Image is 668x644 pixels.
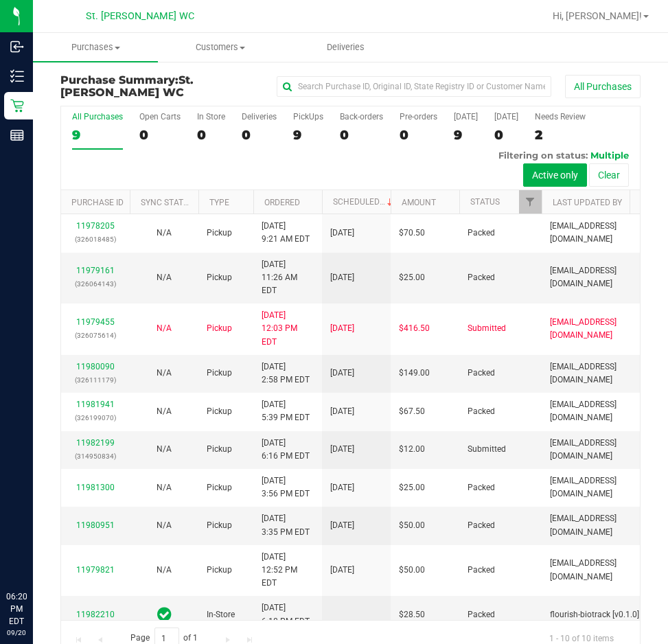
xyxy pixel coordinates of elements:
[519,190,542,214] a: Filter
[523,163,587,187] button: Active only
[76,400,115,409] a: 11981941
[264,198,300,207] a: Ordered
[399,564,425,577] span: $50.00
[468,271,495,284] span: Packed
[553,10,642,21] span: Hi, [PERSON_NAME]!
[207,271,232,284] span: Pickup
[41,532,57,549] iframe: Resource center unread badge
[139,127,181,143] div: 0
[262,220,310,246] span: [DATE] 9:21 AM EDT
[468,227,495,240] span: Packed
[157,564,172,577] button: N/A
[242,127,277,143] div: 0
[535,112,586,122] div: Needs Review
[330,227,354,240] span: [DATE]
[207,367,232,380] span: Pickup
[157,322,172,335] button: N/A
[553,198,622,207] a: Last Updated By
[400,112,437,122] div: Pre-orders
[10,69,24,83] inline-svg: Inventory
[399,405,425,418] span: $67.50
[158,33,283,62] a: Customers
[69,411,122,424] p: (326199070)
[76,483,115,492] a: 11981300
[494,127,518,143] div: 0
[399,519,425,532] span: $50.00
[33,41,158,54] span: Purchases
[308,41,383,54] span: Deliveries
[262,551,314,590] span: [DATE] 12:52 PM EDT
[330,519,354,532] span: [DATE]
[293,112,323,122] div: PickUps
[399,481,425,494] span: $25.00
[535,127,586,143] div: 2
[69,450,122,463] p: (314950834)
[333,197,395,207] a: Scheduled
[157,481,172,494] button: N/A
[468,608,495,621] span: Packed
[589,163,629,187] button: Clear
[468,322,506,335] span: Submitted
[262,258,314,298] span: [DATE] 11:26 AM EDT
[69,329,122,342] p: (326075614)
[33,33,158,62] a: Purchases
[494,112,518,122] div: [DATE]
[157,444,172,454] span: Not Applicable
[550,608,639,621] span: flourish-biotrack [v0.1.0]
[157,228,172,238] span: Not Applicable
[71,198,124,207] a: Purchase ID
[330,481,354,494] span: [DATE]
[468,443,506,456] span: Submitted
[157,227,172,240] button: N/A
[141,198,194,207] a: Sync Status
[14,534,55,575] iframe: Resource center
[76,610,115,619] a: 11982210
[454,127,478,143] div: 9
[157,605,172,624] span: In Sync
[468,519,495,532] span: Packed
[76,565,115,575] a: 11979821
[157,368,172,378] span: Not Applicable
[277,76,551,97] input: Search Purchase ID, Original ID, State Registry ID or Customer Name...
[330,271,354,284] span: [DATE]
[330,405,354,418] span: [DATE]
[340,112,383,122] div: Back-orders
[209,198,229,207] a: Type
[157,273,172,282] span: Not Applicable
[340,127,383,143] div: 0
[399,443,425,456] span: $12.00
[454,112,478,122] div: [DATE]
[468,564,495,577] span: Packed
[207,519,232,532] span: Pickup
[399,227,425,240] span: $70.50
[262,601,310,628] span: [DATE] 6:18 PM EDT
[197,112,225,122] div: In Store
[207,227,232,240] span: Pickup
[86,10,194,22] span: St. [PERSON_NAME] WC
[72,127,123,143] div: 9
[262,512,310,538] span: [DATE] 3:35 PM EDT
[60,73,194,99] span: St. [PERSON_NAME] WC
[207,443,232,456] span: Pickup
[207,481,232,494] span: Pickup
[76,317,115,327] a: 11979455
[207,564,232,577] span: Pickup
[76,362,115,371] a: 11980090
[69,277,122,290] p: (326064143)
[468,481,495,494] span: Packed
[10,99,24,113] inline-svg: Retail
[283,33,408,62] a: Deliveries
[293,127,323,143] div: 9
[157,520,172,530] span: Not Applicable
[157,483,172,492] span: Not Applicable
[76,520,115,530] a: 11980951
[399,322,430,335] span: $416.50
[262,309,314,349] span: [DATE] 12:03 PM EDT
[262,360,310,387] span: [DATE] 2:58 PM EDT
[157,406,172,416] span: Not Applicable
[157,271,172,284] button: N/A
[262,398,310,424] span: [DATE] 5:39 PM EDT
[498,150,588,161] span: Filtering on status:
[330,564,354,577] span: [DATE]
[157,323,172,333] span: Not Applicable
